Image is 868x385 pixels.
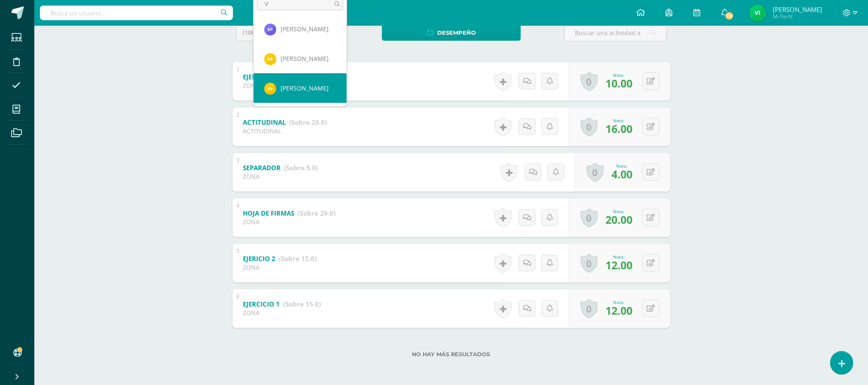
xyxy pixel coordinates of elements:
img: a6ed85fc3d948cf5894b16e40681a960.png [264,53,276,65]
span: [PERSON_NAME] [281,25,329,33]
span: [PERSON_NAME] [281,54,329,63]
img: e8a176e055cc18580379b5bf4585fa0e.png [264,83,276,95]
img: 255435c9f152b47f71166b4ed73d86e5.png [264,24,276,36]
span: [PERSON_NAME] [281,84,329,92]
